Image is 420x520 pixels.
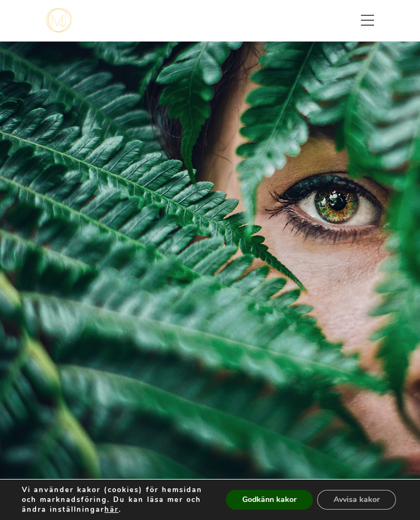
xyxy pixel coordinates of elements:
[317,490,396,510] button: Avvisa kakor
[46,8,72,33] a: mjstudio mjstudio mjstudio
[104,505,119,515] button: här
[46,8,72,33] img: mjstudio
[361,20,374,21] span: Toggle menu
[226,490,313,510] button: Godkänn kakor
[22,485,211,515] p: Vi använder kakor (cookies) för hemsidan och marknadsföring. Du kan läsa mer och ändra inställnin...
